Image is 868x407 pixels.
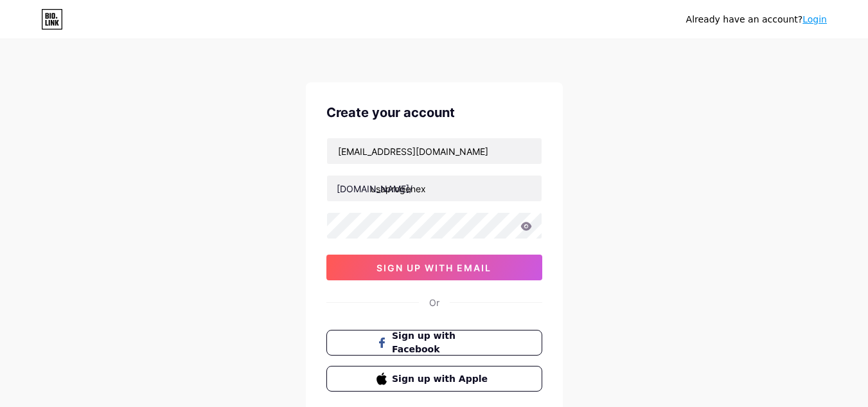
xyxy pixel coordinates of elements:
button: Sign up with Facebook [326,330,542,356]
div: [DOMAIN_NAME]/ [337,182,412,195]
div: Or [429,296,439,309]
input: Email [327,138,542,164]
div: Create your account [326,103,542,122]
div: Already have an account? [686,13,827,26]
a: Login [802,14,827,24]
button: Sign up with Apple [326,366,542,392]
button: sign up with email [326,255,542,280]
span: Sign up with Apple [392,372,492,386]
input: username [327,176,542,201]
span: Sign up with Facebook [392,329,492,356]
span: sign up with email [376,262,492,273]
